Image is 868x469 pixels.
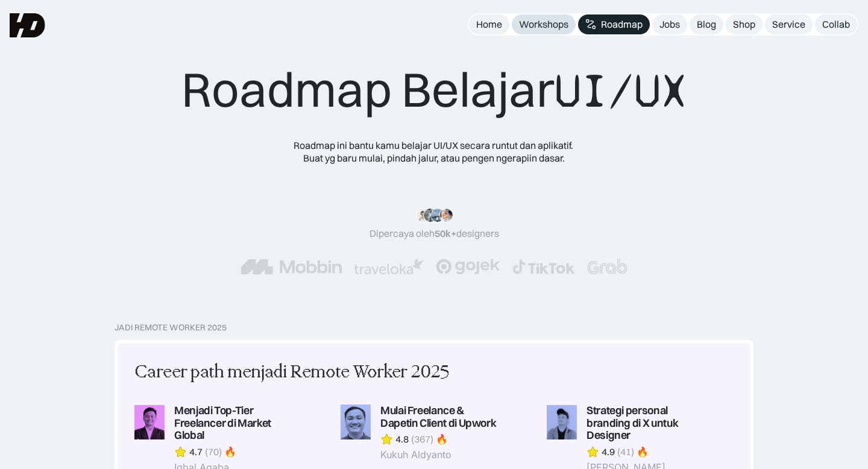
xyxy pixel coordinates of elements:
div: Jadi Remote Worker 2025 [115,323,227,333]
div: Shop [733,18,755,31]
div: Home [476,18,502,31]
a: Service [765,14,813,34]
div: Collab [822,18,850,31]
div: Career path menjadi Remote Worker 2025 [134,360,449,385]
a: Collab [815,14,857,34]
a: Roadmap [578,14,650,34]
div: Blog [697,18,716,31]
div: Roadmap [601,18,643,31]
div: Service [772,18,805,31]
div: Roadmap Belajar [181,60,687,120]
a: Home [469,14,509,34]
div: Roadmap ini bantu kamu belajar UI/UX secara runtut dan aplikatif. Buat yg baru mulai, pindah jalu... [283,139,585,165]
span: 50k+ [435,227,456,239]
a: Shop [726,14,763,34]
a: Jobs [652,14,687,34]
a: Workshops [512,14,576,34]
span: UI/UX [555,62,687,120]
a: Blog [690,14,723,34]
div: Dipercaya oleh designers [370,227,499,240]
div: Jobs [659,18,680,31]
div: Workshops [519,18,568,31]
